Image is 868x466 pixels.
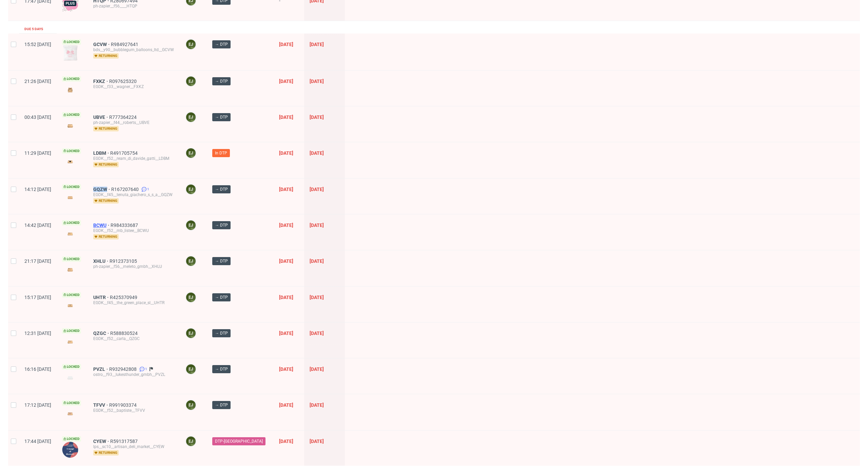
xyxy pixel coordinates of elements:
[62,121,78,130] img: version_two_editor_design
[62,328,81,334] span: Locked
[279,366,293,372] span: [DATE]
[62,337,78,346] img: version_two_editor_design
[310,114,324,120] span: [DATE]
[186,112,196,122] figcaption: EJ
[140,187,149,192] a: 1
[110,150,139,156] a: R491705754
[24,187,51,192] span: 14:12 [DATE]
[93,79,109,84] a: FXKZ
[62,229,78,238] img: version_two_editor_design.png
[93,162,119,167] span: returning
[186,77,196,86] figcaption: EJ
[62,148,81,154] span: Locked
[186,185,196,194] figcaption: EJ
[310,150,324,156] span: [DATE]
[186,40,196,49] figcaption: EJ
[138,366,147,372] a: 1
[93,295,110,300] a: UHTR
[215,114,228,120] span: → DTP
[310,402,324,408] span: [DATE]
[93,114,109,120] a: UBVE
[147,187,149,192] span: 1
[110,295,139,300] a: R425370949
[109,114,138,120] span: R777364224
[24,150,51,156] span: 11:29 [DATE]
[186,293,196,302] figcaption: EJ
[93,198,119,204] span: returning
[62,220,81,226] span: Locked
[186,220,196,230] figcaption: EJ
[310,223,324,228] span: [DATE]
[93,336,175,341] div: EGDK__f52__carla__QZGC
[215,330,228,336] span: → DTP
[62,442,78,458] img: version_two_editor_design
[110,258,138,264] span: R912373105
[279,331,293,336] span: [DATE]
[62,292,81,298] span: Locked
[186,329,196,338] figcaption: EJ
[24,26,43,32] div: Due 5 days
[110,439,139,444] a: R591317587
[93,366,109,372] span: PVZL
[111,223,139,228] a: R984333687
[215,438,263,444] span: DTP-[GEOGRAPHIC_DATA]
[93,300,175,305] div: EGDK__f45__the_green_place_sl__UHTR
[93,223,111,228] span: BCWU
[310,258,324,264] span: [DATE]
[93,120,175,125] div: ph-zapier__f44__roberts__UBVE
[186,364,196,374] figcaption: EJ
[310,79,324,84] span: [DATE]
[215,402,228,408] span: → DTP
[93,444,175,449] div: lps__sc10__artisan_deli_market__CYEW
[93,331,110,336] span: QZGC
[279,402,293,408] span: [DATE]
[310,187,324,192] span: [DATE]
[93,402,109,408] span: TFVV
[215,41,228,47] span: → DTP
[310,295,324,300] span: [DATE]
[93,187,111,192] span: GQZW
[62,400,81,406] span: Locked
[111,42,140,47] span: R984927641
[279,223,293,228] span: [DATE]
[62,409,78,418] img: version_two_editor_design
[93,372,175,377] div: ostro__f93__lukesthunder_gmbh__PVZL
[145,366,147,372] span: 1
[93,3,175,9] div: ph-zapier__f56____HTQP
[62,45,78,61] img: version_two_editor_design
[62,193,78,202] img: version_two_editor_design
[279,295,293,300] span: [DATE]
[215,78,228,84] span: → DTP
[215,186,228,192] span: → DTP
[93,450,119,456] span: returning
[279,439,293,444] span: [DATE]
[110,331,139,336] span: R588830524
[279,79,293,84] span: [DATE]
[93,192,175,197] div: EGDK__f45__tenuta_giachero_s_s_a__GQZW
[93,156,175,161] div: EGDK__f52__ream_di_davide_gatti__LDBM
[93,47,175,52] div: bds__y90__bubblegum_balloons_ltd__GCVW
[109,366,138,372] a: R932942808
[310,42,324,47] span: [DATE]
[93,150,110,156] a: LDBM
[310,366,324,372] span: [DATE]
[109,79,138,84] a: R097625320
[62,85,78,94] img: version_two_editor_design
[24,295,51,300] span: 15:17 [DATE]
[186,256,196,266] figcaption: EJ
[215,294,228,300] span: → DTP
[93,258,110,264] span: XHLU
[279,150,293,156] span: [DATE]
[24,42,51,47] span: 15:52 [DATE]
[24,79,51,84] span: 21:26 [DATE]
[111,187,140,192] span: R167207640
[93,53,119,59] span: returning
[109,402,138,408] a: R991903374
